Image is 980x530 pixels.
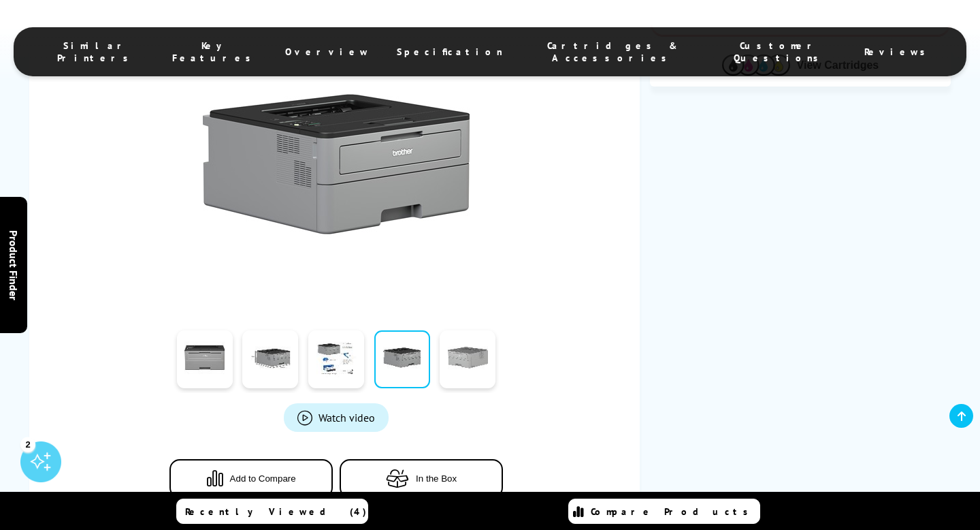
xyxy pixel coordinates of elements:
[48,40,145,64] span: Similar Printers
[7,230,20,300] span: Product Finder
[172,40,258,64] span: Key Features
[203,31,470,298] img: Thumbnail
[176,499,368,524] a: Recently Viewed (4)
[185,505,367,518] span: Recently Viewed (4)
[416,473,457,484] span: In the Box
[864,46,932,58] span: Reviews
[284,403,389,432] a: Product_All_Videos
[20,437,35,452] div: 2
[169,459,333,498] button: Add to Compare
[723,40,837,64] span: Customer Questions
[530,40,696,64] span: Cartridges & Accessories
[591,505,755,518] span: Compare Products
[285,46,370,58] span: Overview
[230,473,296,484] span: Add to Compare
[340,459,503,498] button: In the Box
[318,411,375,424] span: Watch video
[568,499,760,524] a: Compare Products
[397,46,503,58] span: Specification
